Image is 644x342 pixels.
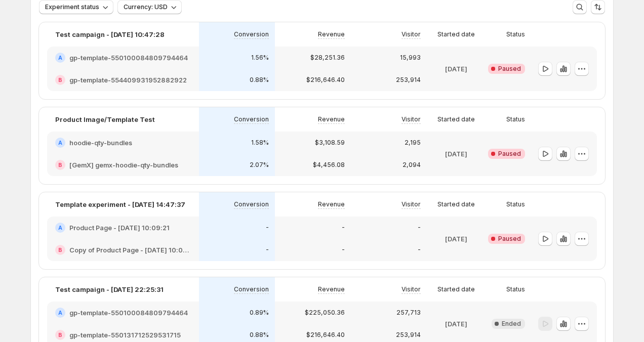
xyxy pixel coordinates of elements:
[234,30,269,38] p: Conversion
[55,199,185,209] p: Template experiment - [DATE] 14:47:37
[318,200,345,208] p: Revenue
[401,30,421,38] p: Visitor
[58,247,62,253] h2: B
[55,114,155,124] p: Product Image/Template Test
[266,224,269,232] p: -
[58,332,62,338] h2: B
[342,246,345,254] p: -
[402,161,421,169] p: 2,094
[437,115,475,123] p: Started date
[396,309,421,317] p: 257,713
[318,115,345,123] p: Revenue
[251,54,269,62] p: 1.56%
[498,65,521,73] span: Paused
[318,285,345,293] p: Revenue
[418,246,421,254] p: -
[58,140,62,146] h2: A
[306,331,345,339] p: $216,646.40
[400,54,421,62] p: 15,993
[445,234,467,244] p: [DATE]
[58,225,62,231] h2: A
[506,285,525,293] p: Status
[306,76,345,84] p: $216,646.40
[506,200,525,208] p: Status
[401,115,421,123] p: Visitor
[401,285,421,293] p: Visitor
[418,224,421,232] p: -
[58,55,62,61] h2: A
[234,200,269,208] p: Conversion
[445,64,467,74] p: [DATE]
[401,200,421,208] p: Visitor
[498,150,521,158] span: Paused
[69,330,181,340] h2: gp-template-550131712529531715
[55,284,164,294] p: Test campaign - [DATE] 22:25:31
[445,149,467,159] p: [DATE]
[315,139,345,147] p: $3,108.59
[437,200,475,208] p: Started date
[502,320,521,328] span: Ended
[396,76,421,84] p: 253,914
[405,139,421,147] p: 2,195
[69,223,170,233] h2: Product Page - [DATE] 10:09:21
[310,54,345,62] p: $28,251.36
[506,115,525,123] p: Status
[234,115,269,123] p: Conversion
[251,139,269,147] p: 1.58%
[437,30,475,38] p: Started date
[445,319,467,329] p: [DATE]
[250,331,269,339] p: 0.88%
[250,161,269,169] p: 2.07%
[506,30,525,38] p: Status
[437,285,475,293] p: Started date
[124,3,168,11] span: Currency: USD
[69,53,188,63] h2: gp-template-550100084809794464
[69,308,188,318] h2: gp-template-550100084809794464
[55,29,165,39] p: Test campaign - [DATE] 10:47:28
[69,138,132,148] h2: hoodie-qty-bundles
[318,30,345,38] p: Revenue
[58,162,62,168] h2: B
[69,245,191,255] h2: Copy of Product Page - [DATE] 10:09:21
[342,224,345,232] p: -
[45,3,99,11] span: Experiment status
[250,309,269,317] p: 0.89%
[234,285,269,293] p: Conversion
[266,246,269,254] p: -
[58,77,62,83] h2: B
[69,160,178,170] h2: [GemX] gemx-hoodie-qty-bundles
[396,331,421,339] p: 253,914
[69,75,187,85] h2: gp-template-554409931952882922
[250,76,269,84] p: 0.88%
[58,310,62,316] h2: A
[313,161,345,169] p: $4,456.08
[498,235,521,243] span: Paused
[305,309,345,317] p: $225,050.36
